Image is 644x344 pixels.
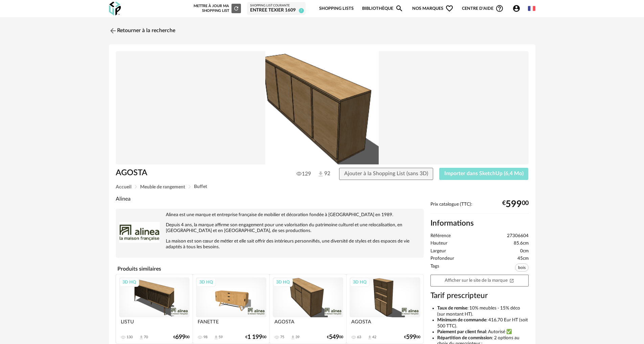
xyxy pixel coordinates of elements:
[367,335,372,340] span: Download icon
[270,274,346,343] a: 3D HQ AGOSTA 75 Download icon 39 €54900
[439,168,529,180] button: Importer dans SketchUp (6,4 Mo)
[406,335,416,340] span: 599
[514,240,529,247] span: 85.6cm
[327,335,343,340] div: € 00
[193,274,269,343] a: 3D HQ FANETTE 98 Download icon 59 €1 19900
[290,335,295,340] span: Download icon
[502,202,529,207] div: € 00
[109,2,121,16] img: OXP
[317,170,327,178] span: 92
[357,335,361,340] div: 63
[404,335,420,340] div: € 00
[512,4,520,13] span: Account Circle icon
[495,4,504,13] span: Help Circle Outline icon
[192,4,241,13] div: Mettre à jour ma Shopping List
[116,264,424,274] h4: Produits similaires
[528,5,535,12] img: fr
[347,274,423,343] a: 3D HQ AGOSTA 63 Download icon 42 €59900
[119,222,420,234] p: Depuis 4 ans, la marque affirme son engagement pour une valorisation du patrimoine culturel et un...
[362,1,403,17] a: BibliothèqueMagnify icon
[412,1,453,17] span: Nos marques
[140,185,185,189] span: Meuble de rangement
[329,335,339,340] span: 549
[196,317,266,331] div: FANETTE
[273,317,343,331] div: AGOSTA
[119,278,139,286] div: 3D HQ
[194,184,207,189] span: Buffet
[430,202,529,214] div: Prix catalogue (TTC):
[520,248,529,254] span: 0cm
[430,240,447,247] span: Hauteur
[245,335,266,340] div: € 00
[437,306,467,311] b: Taux de remise
[512,4,524,13] span: Account Circle icon
[196,278,216,286] div: 3D HQ
[506,202,522,207] span: 599
[437,329,529,335] li: : Autorisé ✅
[437,336,492,340] b: Répartition de commission
[437,305,529,317] li: : 10% meubles - 15% déco (sur montant HT).
[250,4,303,14] a: Shopping List courante ENTREE TEXIER 1609 7
[116,184,529,189] div: Breadcrumb
[250,7,303,14] div: ENTREE TEXIER 1609
[462,4,504,13] span: Centre d'aideHelp Circle Outline icon
[109,23,175,38] a: Retourner à la recherche
[319,1,354,17] a: Shopping Lists
[295,335,299,340] div: 39
[247,335,262,340] span: 1 199
[109,27,117,35] img: svg+xml;base64,PHN2ZyB3aWR0aD0iMjQiIGhlaWdodD0iMjQiIHZpZXdCb3g9IjAgMCAyNCAyNCIgZmlsbD0ibm9uZSIgeG...
[119,238,420,250] p: La maison est son cœur de métier et elle sait offrir des intérieurs personnifiés, une diversité d...
[299,8,304,13] span: 7
[372,335,376,340] div: 42
[116,196,424,203] div: Alinea
[430,233,451,239] span: Référence
[280,335,284,340] div: 75
[430,275,529,286] a: Afficher sur le site de la marqueOpen In New icon
[119,317,190,331] div: LISTU
[233,6,239,10] span: Refresh icon
[173,335,190,340] div: € 00
[445,4,453,13] span: Heart Outline icon
[437,318,486,322] b: Minimum de commande
[430,219,529,228] h2: Informations
[395,4,403,13] span: Magnify icon
[116,51,529,165] img: Product pack shot
[296,170,311,177] span: 129
[119,212,420,218] p: Alinea est une marque et entreprise française de mobilier et décoration fondée à [GEOGRAPHIC_DATA...
[515,263,529,272] span: bois
[430,263,439,273] span: Tags
[517,256,529,262] span: 45cm
[344,171,428,176] span: Ajouter à la Shopping List (sans 3D)
[317,170,324,178] img: Téléchargements
[444,171,524,176] span: Importer dans SketchUp (6,4 Mo)
[437,329,486,334] b: Paiement par client final
[430,248,446,254] span: Largeur
[219,335,223,340] div: 59
[116,274,193,343] a: 3D HQ LISTU 130 Download icon 70 €69900
[350,317,420,331] div: AGOSTA
[127,335,133,340] div: 130
[116,168,284,178] h1: AGOSTA
[509,278,514,282] span: Open In New icon
[119,212,160,253] img: brand logo
[350,278,370,286] div: 3D HQ
[437,317,529,329] li: : 416,70 Eur HT (soit 500 TTC).
[250,4,303,8] div: Shopping List courante
[507,233,529,239] span: 27306604
[116,185,131,189] span: Accueil
[430,256,454,262] span: Profondeur
[273,278,293,286] div: 3D HQ
[144,335,148,340] div: 70
[214,335,219,340] span: Download icon
[139,335,144,340] span: Download icon
[203,335,207,340] div: 98
[175,335,185,340] span: 699
[430,291,529,301] h3: Tarif prescripteur
[339,168,433,180] button: Ajouter à la Shopping List (sans 3D)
